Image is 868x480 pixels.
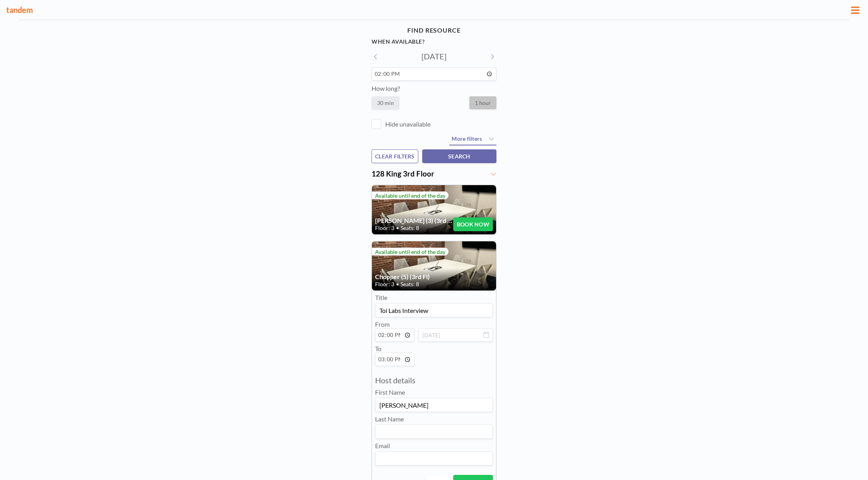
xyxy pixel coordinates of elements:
[375,345,381,352] label: To
[396,224,399,232] span: •
[385,120,430,128] label: Hide unavailable
[396,281,399,288] span: •
[372,96,399,109] label: 30 min
[375,303,493,317] input: Vera's reservation
[372,169,434,178] span: 128 King 3rd Floor
[375,192,445,199] span: Available until end of the day
[375,224,394,232] span: Floor: 3
[375,415,404,423] label: Last Name
[375,388,405,396] label: First Name
[375,273,493,281] h4: Chopper (5) (3rd Fl)
[469,96,496,109] label: 1 hour
[6,5,849,15] h3: tandem
[448,153,471,160] span: SEARCH
[449,133,496,145] button: More filters
[422,149,496,163] button: SEARCH
[453,217,493,231] button: BOOK NOW
[375,320,390,328] label: From
[375,217,453,224] h4: [PERSON_NAME] (3) (3rd Fl)
[372,23,496,37] h4: FIND RESOURCE
[401,224,419,232] span: Seats: 8
[375,375,493,385] h3: Host details
[375,294,387,302] label: Title
[401,281,419,288] span: Seats: 8
[372,85,400,92] label: How long?
[452,135,482,142] span: More filters
[375,248,445,255] span: Available until end of the day
[372,149,418,163] button: CLEAR FILTERS
[375,153,415,160] span: CLEAR FILTERS
[375,442,390,450] label: Email
[375,281,394,288] span: Floor: 3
